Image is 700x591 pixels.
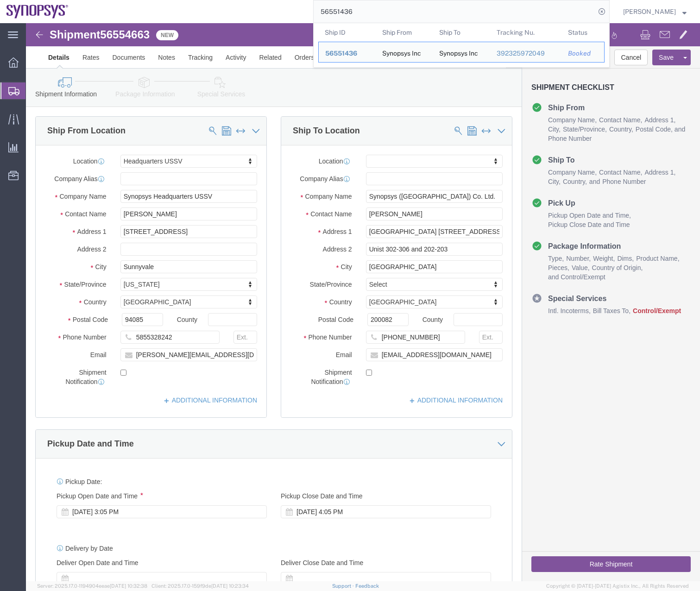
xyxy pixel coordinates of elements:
[325,49,369,58] div: 56551436
[26,23,700,581] iframe: FS Legacy Container
[623,6,676,17] span: Zach Anderson
[332,583,355,589] a: Support
[439,42,478,62] div: Synopsys Inc
[623,6,687,17] button: [PERSON_NAME]
[37,583,147,589] span: Server: 2025.17.0-1194904eeae
[376,23,433,42] th: Ship From
[211,583,249,589] span: [DATE] 10:23:34
[561,23,605,42] th: Status
[318,23,609,67] table: Search Results
[6,5,69,19] img: logo
[355,583,379,589] a: Feedback
[546,582,689,590] span: Copyright © [DATE]-[DATE] Agistix Inc., All Rights Reserved
[433,23,490,42] th: Ship To
[314,0,595,23] input: Search for shipment number, reference number
[568,49,598,58] div: Booked
[490,23,562,42] th: Tracking Nu.
[110,583,147,589] span: [DATE] 10:32:38
[325,50,357,57] span: 56551436
[318,23,376,42] th: Ship ID
[151,583,249,589] span: Client: 2025.17.0-159f9de
[382,42,421,62] div: Synopsys Inc
[497,49,555,58] div: 392325972049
